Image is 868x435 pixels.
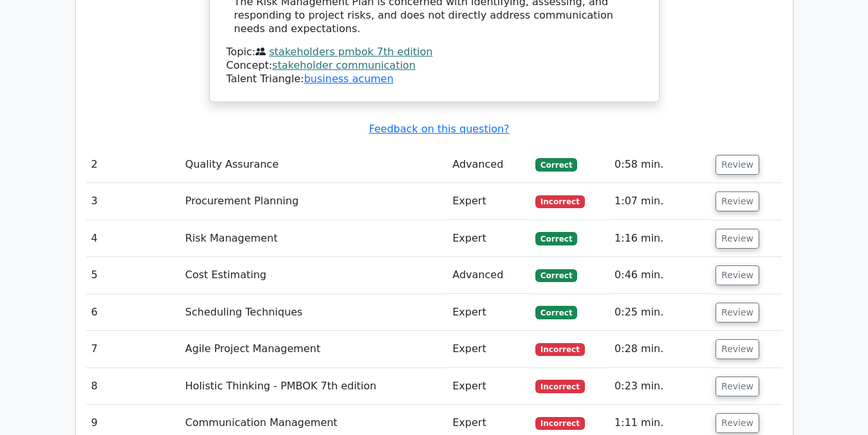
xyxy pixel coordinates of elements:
button: Review [716,191,759,211]
button: Review [716,229,759,249]
td: Expert [447,220,530,257]
td: Expert [447,183,530,220]
button: Review [716,303,759,323]
td: Agile Project Management [180,331,447,368]
td: Cost Estimating [180,257,447,294]
td: 1:07 min. [609,183,710,220]
span: Correct [535,158,577,171]
span: Correct [535,232,577,245]
button: Review [716,155,759,175]
button: Review [716,265,759,285]
button: Review [716,339,759,359]
td: Expert [447,294,530,331]
td: Holistic Thinking - PMBOK 7th edition [180,368,447,405]
td: Expert [447,368,530,405]
a: stakeholders pmbok 7th edition [269,46,432,58]
div: Talent Triangle: [226,46,642,85]
span: Correct [535,306,577,319]
a: business acumen [304,73,393,85]
div: Concept: [226,59,642,73]
td: Advanced [447,257,530,294]
td: 8 [86,368,180,405]
span: Incorrect [535,380,585,393]
span: Incorrect [535,343,585,356]
td: 7 [86,331,180,368]
td: Quality Assurance [180,146,447,183]
td: Procurement Planning [180,183,447,220]
button: Review [716,377,759,396]
td: Risk Management [180,220,447,257]
td: 0:46 min. [609,257,710,294]
a: Feedback on this question? [369,123,509,135]
button: Review [716,413,759,433]
td: 0:58 min. [609,146,710,183]
td: 1:16 min. [609,220,710,257]
td: 5 [86,257,180,294]
td: Advanced [447,146,530,183]
td: Expert [447,331,530,368]
td: 0:25 min. [609,294,710,331]
td: 0:23 min. [609,368,710,405]
td: 0:28 min. [609,331,710,368]
td: Scheduling Techniques [180,294,447,331]
span: Incorrect [535,417,585,430]
span: Correct [535,269,577,282]
a: stakeholder communication [272,59,416,71]
span: Incorrect [535,195,585,208]
td: 3 [86,183,180,220]
td: 2 [86,146,180,183]
div: Topic: [226,46,642,59]
td: 4 [86,220,180,257]
td: 6 [86,294,180,331]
